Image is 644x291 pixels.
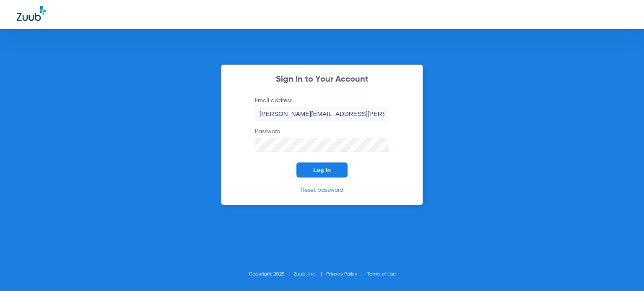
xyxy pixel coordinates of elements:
[367,272,396,277] a: Terms of Use
[255,96,389,121] label: Email address
[602,251,644,291] iframe: Chat Widget
[301,187,343,193] a: Reset password
[255,138,389,152] input: Password
[242,75,402,84] h2: Sign In to Your Account
[313,167,331,173] span: Log In
[255,107,389,121] input: Email address
[255,127,389,152] label: Password
[249,270,294,278] li: Copyright 2025
[294,270,326,278] li: Zuub, Inc.
[17,6,46,21] img: Zuub Logo
[326,272,357,277] a: Privacy Policy
[296,162,348,178] button: Log In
